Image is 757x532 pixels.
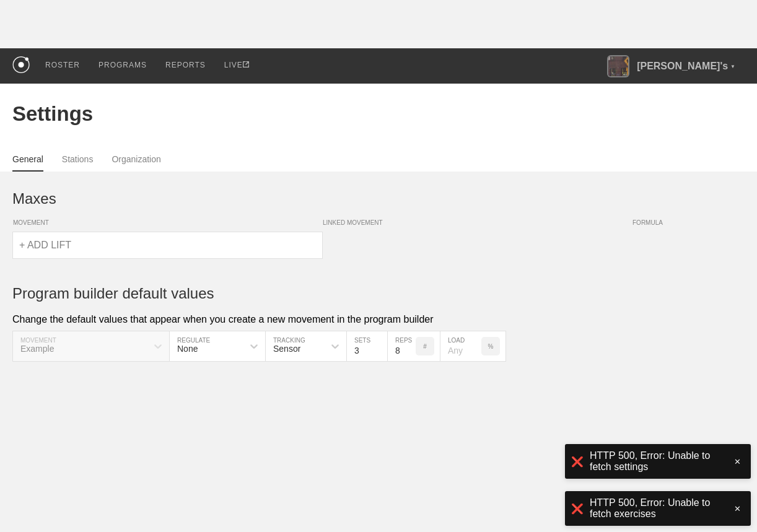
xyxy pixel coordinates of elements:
[98,48,147,82] div: PROGRAMS
[112,154,160,170] a: Organization
[607,48,745,84] div: [PERSON_NAME]'s
[571,503,584,515] span: ❌
[89,48,156,82] a: PROGRAMS
[571,456,584,468] span: ❌
[177,344,198,354] div: None
[323,219,632,226] span: LINKED MOVEMENT
[12,285,745,302] h1: Program builder default values
[215,48,258,82] a: LIVE
[12,314,745,325] div: Change the default values that appear when you create a new movement in the program builder
[730,504,745,514] button: ✕
[440,331,481,361] input: Any
[590,450,718,473] span: HTTP 500, Error: Unable to fetch settings
[488,343,494,350] p: %
[423,343,427,350] p: #
[165,48,206,82] div: REPORTS
[19,232,71,258] div: + ADD LIFT
[590,497,718,520] span: HTTP 500, Error: Unable to fetch exercises
[607,55,629,77] img: Oguz's
[45,48,80,82] div: ROSTER
[273,344,300,354] div: Sensor
[12,56,30,73] img: logo
[730,456,745,467] button: ✕
[13,219,323,226] span: MOVEMENT
[62,154,94,170] a: Stations
[632,219,756,226] span: FORMULA
[36,48,89,82] a: ROSTER
[224,48,249,82] div: LIVE
[12,190,745,207] h1: Maxes
[156,48,215,82] a: REPORTS
[12,154,43,172] a: General
[730,62,735,72] div: ▼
